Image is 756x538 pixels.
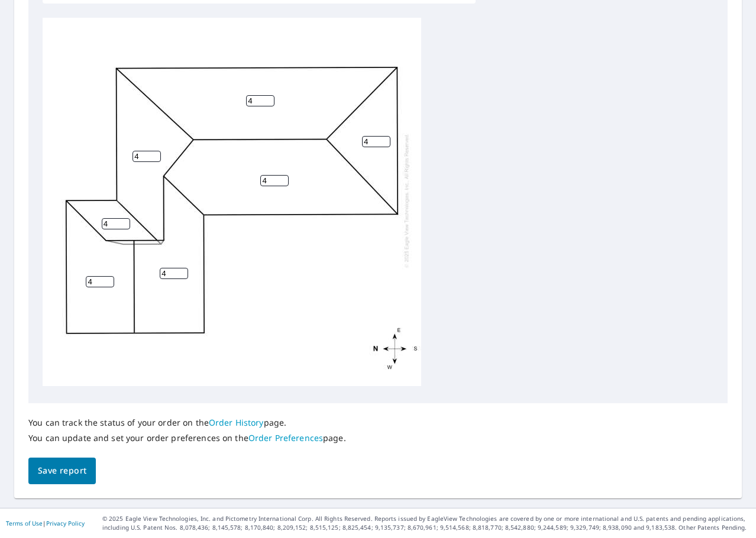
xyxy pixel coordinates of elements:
a: Terms of Use [6,519,43,527]
button: Save report [28,458,96,484]
p: © 2025 Eagle View Technologies, Inc. and Pictometry International Corp. All Rights Reserved. Repo... [102,514,750,532]
span: Save report [38,464,86,478]
p: | [6,520,85,527]
a: Privacy Policy [46,519,85,527]
p: You can update and set your order preferences on the page. [28,433,346,443]
a: Order History [209,417,264,428]
p: You can track the status of your order on the page. [28,417,346,428]
a: Order Preferences [248,432,323,443]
